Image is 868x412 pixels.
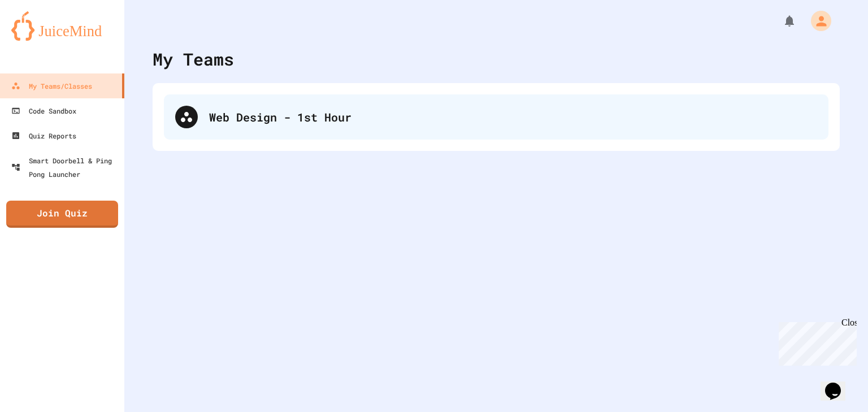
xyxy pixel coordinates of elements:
img: logo-orange.svg [11,11,113,41]
iframe: chat widget [821,367,857,401]
div: Web Design - 1st Hour [164,94,828,140]
iframe: chat widget [774,318,857,366]
div: Code Sandbox [11,104,76,118]
div: Web Design - 1st Hour [209,109,817,125]
div: Chat with us now!Close [5,5,78,72]
div: My Teams [153,46,234,72]
div: My Teams/Classes [11,79,92,93]
div: My Account [799,8,834,34]
div: My Notifications [762,11,799,31]
div: Smart Doorbell & Ping Pong Launcher [11,154,120,181]
a: Join Quiz [6,201,118,228]
div: Quiz Reports [11,129,76,142]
